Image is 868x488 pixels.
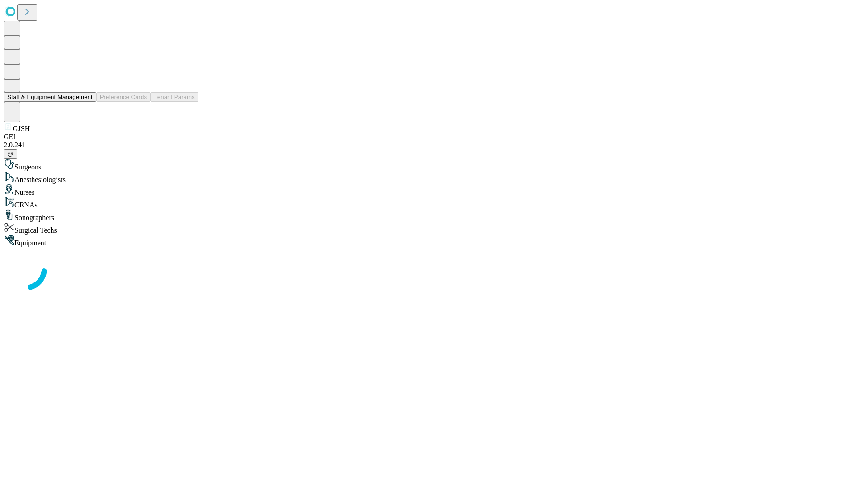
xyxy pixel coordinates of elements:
[4,197,864,209] div: CRNAs
[4,184,864,197] div: Nurses
[4,222,864,235] div: Surgical Techs
[96,92,151,102] button: Preference Cards
[4,92,96,102] button: Staff & Equipment Management
[4,149,17,159] button: @
[4,235,864,247] div: Equipment
[4,159,864,171] div: Surgeons
[4,141,864,149] div: 2.0.241
[4,171,864,184] div: Anesthesiologists
[7,150,14,157] span: @
[4,209,864,222] div: Sonographers
[13,125,30,132] span: GJSH
[151,92,198,102] button: Tenant Params
[4,133,864,141] div: GEI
